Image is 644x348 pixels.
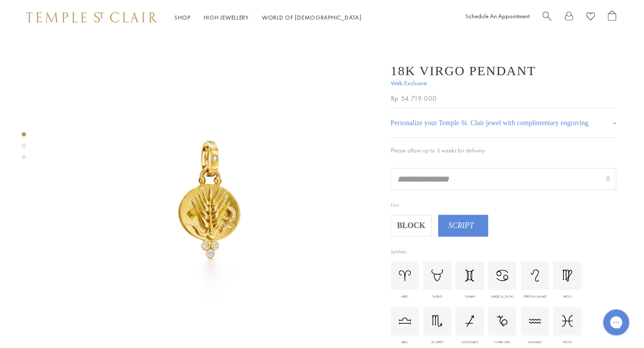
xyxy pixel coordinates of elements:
img: Leo [532,270,540,282]
p: Please allow up to 3 weeks for delivery [392,147,618,156]
div: CAPRICORN [492,341,516,345]
img: Aquarius [530,320,543,325]
iframe: Gorgias live chat messenger [600,307,635,339]
div: [MEDICAL_DATA] [492,296,516,299]
h4: Font [392,203,507,210]
div: [PERSON_NAME] [524,296,548,299]
div: SCORPIO [426,341,450,345]
img: Capricorn [498,316,509,328]
h1: 18K Virgo Pendant [392,63,537,78]
img: Scorpio [433,316,443,328]
div: TAURUS [426,296,450,299]
img: Taurus [433,270,444,282]
h4: Personalize your Temple St. Clair jewel with complimentary engraving [392,118,590,129]
h4: Symbols [392,250,507,257]
span: BLOCK [393,220,432,233]
div: PISCES [557,341,581,345]
nav: Main navigation [175,12,362,23]
img: Temple St. Clair [26,12,158,23]
img: Gemini [466,270,476,282]
img: Virgo [564,270,574,282]
img: Pisces [563,316,574,328]
div: AQUARIUS [524,341,548,345]
div: ARIES [394,296,418,299]
a: Search [544,11,553,24]
div: VIRGO [557,296,581,299]
a: View Wishlist [588,11,597,24]
span: Web Exclusive [392,78,618,89]
h4: - [615,115,618,131]
span: Rp 54.719.000 [392,93,438,105]
img: Sagittarius [466,316,475,328]
img: Libra [400,318,412,325]
img: Cancer [498,271,510,282]
a: Open Shopping Bag [610,11,618,24]
a: High JewelleryHigh Jewellery [204,13,250,21]
span: SCRIPT [440,220,484,233]
img: Aries [400,271,412,282]
a: World of [DEMOGRAPHIC_DATA]World of [DEMOGRAPHIC_DATA] [263,13,362,21]
div: Product gallery navigation [22,130,26,166]
div: SAGITTARIUS [459,341,483,345]
div: GEMINI [459,296,483,299]
span: 0 [608,174,611,184]
a: ShopShop [175,13,191,21]
div: LIBRA [394,341,418,345]
a: Schedule An Appointment [467,12,531,20]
